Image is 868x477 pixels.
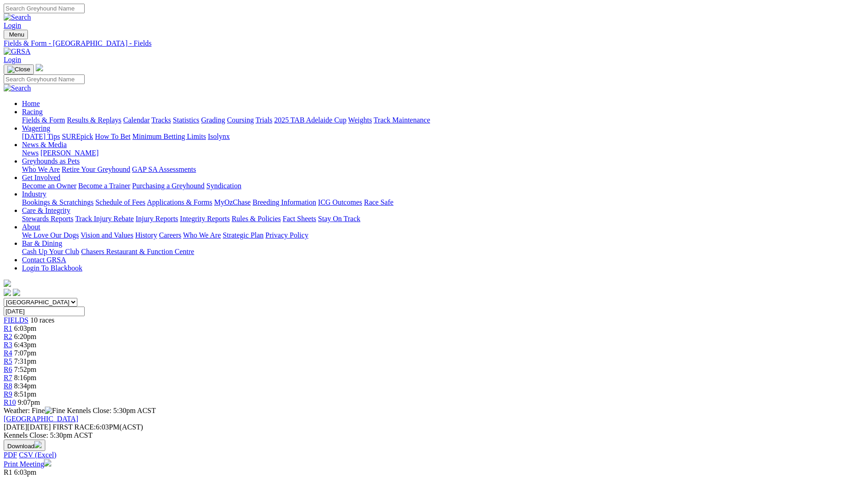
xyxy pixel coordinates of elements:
a: R1 [4,324,12,332]
span: FIRST RACE: [53,423,96,431]
span: Weather: Fine [4,407,67,414]
span: Kennels Close: 5:30pm ACST [67,407,156,414]
button: Toggle navigation [4,30,28,39]
a: Trials [255,116,272,124]
img: Search [4,13,31,21]
span: Menu [9,31,24,38]
a: Stewards Reports [22,215,73,223]
div: Wagering [22,132,864,141]
span: R3 [4,341,12,349]
button: Download [4,440,45,451]
a: FIELDS [4,316,28,324]
span: 8:16pm [14,374,37,382]
span: R7 [4,374,12,382]
a: Fields & Form [22,116,65,124]
a: Racing [22,108,43,116]
span: R1 [4,468,12,476]
span: 7:52pm [14,366,37,373]
a: Results & Replays [67,116,121,124]
a: Greyhounds as Pets [22,157,80,165]
div: Get Involved [22,182,864,190]
a: R5 [4,357,12,365]
a: Injury Reports [135,215,178,223]
span: 7:07pm [14,349,37,357]
span: [DATE] [4,423,27,431]
span: R2 [4,333,12,340]
a: Grading [201,116,225,124]
a: Contact GRSA [22,256,66,264]
div: News & Media [22,149,864,157]
div: Fields & Form - [GEOGRAPHIC_DATA] - Fields [4,39,864,48]
div: Care & Integrity [22,215,864,223]
a: Rules & Policies [232,215,281,223]
img: printer.svg [44,459,51,466]
a: Schedule of Fees [95,198,145,206]
a: GAP SA Assessments [132,165,196,173]
a: Track Injury Rebate [75,215,134,223]
a: Cash Up Your Club [22,248,79,255]
a: Care & Integrity [22,207,70,214]
a: Become a Trainer [78,182,130,190]
a: Stay On Track [318,215,360,223]
img: GRSA [4,48,31,56]
a: Syndication [206,182,241,190]
a: PDF [4,451,17,459]
a: MyOzChase [214,198,251,206]
a: Isolynx [208,132,230,140]
div: Bar & Dining [22,248,864,256]
a: Get Involved [22,174,60,181]
a: Minimum Betting Limits [132,132,206,140]
a: Become an Owner [22,182,76,190]
img: twitter.svg [13,289,20,296]
div: Greyhounds as Pets [22,165,864,174]
span: 8:51pm [14,390,37,398]
input: Search [4,4,85,13]
a: R4 [4,349,12,357]
div: Download [4,451,864,459]
span: 6:20pm [14,333,37,340]
a: R8 [4,382,12,390]
img: Search [4,84,31,92]
a: Wagering [22,124,50,132]
a: Bookings & Scratchings [22,198,93,206]
a: SUREpick [62,132,93,140]
a: Chasers Restaurant & Function Centre [81,248,194,255]
span: R6 [4,366,12,373]
input: Select date [4,307,85,316]
span: 8:34pm [14,382,37,390]
a: Coursing [227,116,254,124]
a: Breeding Information [253,198,316,206]
a: Integrity Reports [180,215,230,223]
span: 6:03pm [14,468,37,476]
a: Track Maintenance [374,116,430,124]
a: Print Meeting [4,460,51,468]
div: Industry [22,198,864,207]
a: Purchasing a Greyhound [132,182,205,190]
a: Fact Sheets [283,215,316,223]
a: History [135,231,157,239]
a: R9 [4,390,12,398]
div: Racing [22,116,864,124]
a: ICG Outcomes [318,198,362,206]
a: Retire Your Greyhound [62,165,130,173]
a: Calendar [123,116,150,124]
img: download.svg [34,441,42,448]
span: R10 [4,398,16,406]
a: [PERSON_NAME] [40,149,98,157]
a: We Love Our Dogs [22,231,79,239]
a: Strategic Plan [223,231,264,239]
img: facebook.svg [4,289,11,296]
button: Toggle navigation [4,64,34,74]
span: 10 races [30,316,54,324]
span: [DATE] [4,423,51,431]
a: How To Bet [95,132,131,140]
a: Bar & Dining [22,239,62,247]
a: Login [4,56,21,64]
div: About [22,231,864,239]
a: News [22,149,38,157]
span: 6:03PM(ACST) [53,423,143,431]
